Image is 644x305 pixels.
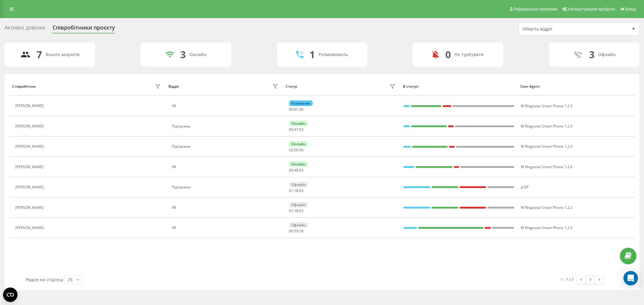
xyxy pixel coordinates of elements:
span: W Ringostat Smart Phone 1.2.4 [521,124,572,129]
span: Реферальна програма [513,7,558,11]
span: 02 [289,147,293,152]
span: 03 [299,188,303,193]
div: Open Intercom Messenger [623,271,638,285]
span: W Ringostat Smart Phone 1.2.4 [521,164,572,169]
span: 00 [289,228,293,234]
span: 56 [299,147,303,152]
div: Офлайн [289,182,308,187]
div: Офлайн [598,52,616,57]
div: Співробітник [12,84,36,89]
span: 01 [294,107,298,112]
div: [PERSON_NAME] [15,185,45,189]
div: 1 - 7 з 7 [561,276,574,282]
span: W Ringostat Smart Phone 1.2.3 [521,225,572,230]
span: 36 [299,107,303,112]
span: 01 [289,208,293,213]
div: 7 [37,49,42,60]
span: 03 [299,168,303,173]
div: : : [289,209,303,213]
div: Розмовляє [289,100,313,106]
div: [PERSON_NAME] [15,144,45,149]
span: W Ringostat Smart Phone 1.2.4 [521,144,572,149]
span: 01 [289,188,293,193]
div: 1 [309,49,315,60]
div: Не турбувати [454,52,484,57]
div: [PERSON_NAME] [15,165,45,169]
div: Розмовляють [319,52,348,57]
span: 59 [294,228,298,234]
div: : : [289,127,303,132]
div: Підтримка [172,185,280,189]
div: : : [289,229,303,233]
div: User Agent [520,84,632,89]
span: 03 [299,127,303,132]
span: 03 [299,208,303,213]
div: Співробітники проєкту [53,24,115,34]
div: В статусі [403,84,514,89]
div: Офлайн [289,222,308,228]
div: Офлайн [289,202,308,208]
a: 1 [586,275,595,284]
div: [PERSON_NAME] [15,206,45,210]
div: 3 [180,49,186,60]
button: Open CMP widget [3,288,18,302]
div: Відділ [168,84,179,89]
div: [PERSON_NAME] [15,124,45,128]
span: 18 [294,208,298,213]
div: Статус [286,84,297,89]
div: : : [289,168,303,172]
div: : : [289,107,303,112]
div: Онлайн [289,141,308,147]
span: Налаштування профілю [568,7,615,11]
span: Рядків на сторінці [26,277,63,282]
div: Онлайн [289,121,308,126]
div: [PERSON_NAME] [15,104,45,108]
div: Онлайн [189,52,206,57]
span: 05 [289,127,293,132]
div: [PERSON_NAME] [15,226,45,230]
div: VR [172,226,280,230]
span: 00 [289,107,293,112]
div: VR [172,165,280,169]
span: 00 [294,147,298,152]
div: Підтримка [172,124,280,128]
span: 18 [294,188,298,193]
div: Оберіть відділ [522,27,594,32]
div: : : [289,148,303,152]
div: VR [172,206,280,210]
span: 18 [299,228,303,234]
span: Вихід [625,7,636,11]
span: JsSIP [521,184,529,190]
div: Онлайн [289,161,308,167]
div: Всього акаунтів [46,52,79,57]
div: 25 [68,277,72,283]
div: 0 [445,49,451,60]
span: 47 [294,127,298,132]
span: W Ringostat Smart Phone 1.2.2 [521,205,572,210]
span: 48 [294,168,298,173]
span: W Ringostat Smart Phone 1.2.3 [521,103,572,108]
div: Активні дзвінки [5,24,45,34]
div: Підтримка [172,144,280,149]
span: 00 [289,168,293,173]
div: : : [289,189,303,193]
div: 3 [589,49,594,60]
div: VR [172,104,280,108]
